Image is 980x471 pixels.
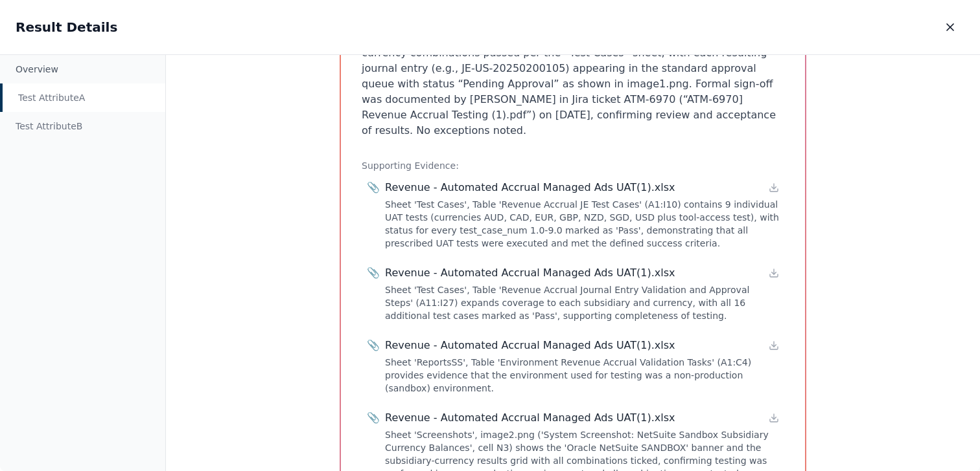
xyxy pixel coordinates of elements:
[385,356,779,395] div: Sheet 'ReportsSS', Table 'Environment Revenue Accrual Validation Tasks' (A1:C4) provides evidence...
[362,159,784,172] h3: Supporting Evidence:
[769,413,779,423] a: Download file
[367,180,380,195] span: 📎
[769,182,779,193] a: Download file
[367,410,380,426] span: 📎
[367,265,380,281] span: 📎
[769,268,779,278] a: Download file
[769,340,779,351] a: Download file
[385,180,675,195] div: Revenue - Automated Accrual Managed Ads UAT(1).xlsx
[367,338,380,353] span: 📎
[16,18,117,36] h2: Result Details
[385,198,779,250] div: Sheet 'Test Cases', Table 'Revenue Accrual JE Test Cases' (A1:I10) contains 9 individual UAT test...
[385,265,675,281] div: Revenue - Automated Accrual Managed Ads UAT(1).xlsx
[385,283,779,322] div: Sheet 'Test Cases', Table 'Revenue Accrual Journal Entry Validation and Approval Steps' (A11:I27)...
[385,338,675,353] div: Revenue - Automated Accrual Managed Ads UAT(1).xlsx
[385,410,675,426] div: Revenue - Automated Accrual Managed Ads UAT(1).xlsx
